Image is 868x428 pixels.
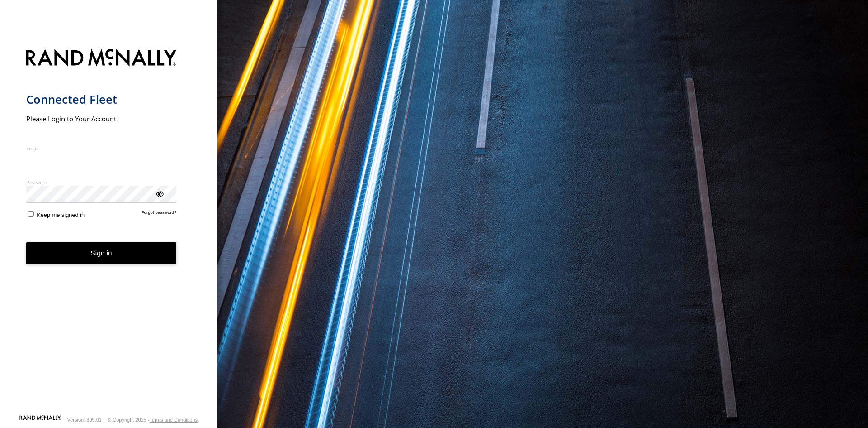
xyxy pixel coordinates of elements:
span: Keep me signed in [37,212,85,218]
button: Sign in [26,242,177,264]
div: Version: 309.01 [67,417,102,423]
h2: Please Login to Your Account [26,114,177,123]
a: Forgot password? [142,210,177,218]
a: Terms and Conditions [150,417,198,423]
input: Keep me signed in [28,211,34,217]
img: Rand McNally [26,47,177,70]
label: Email [26,145,177,152]
div: ViewPassword [155,189,164,198]
label: Password [26,179,177,186]
div: © Copyright 2025 - [108,417,198,423]
a: Visit our Website [19,415,61,424]
form: main [26,43,191,414]
h1: Connected Fleet [26,92,177,107]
